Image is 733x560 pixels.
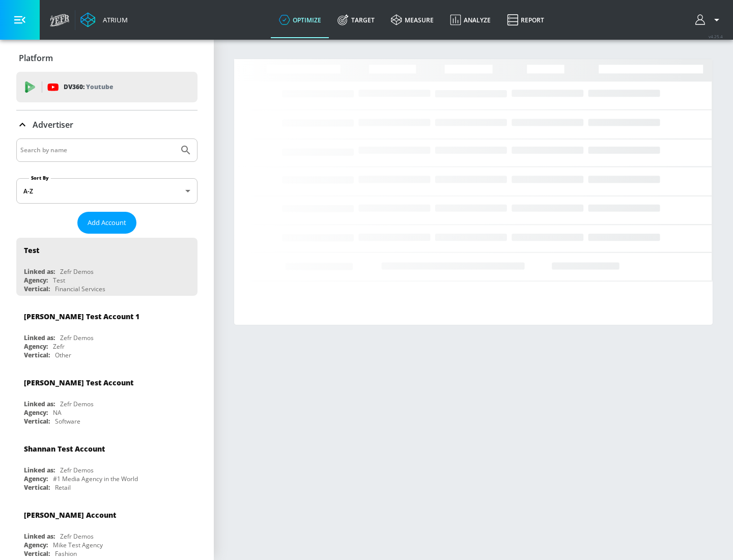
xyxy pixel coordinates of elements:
[24,267,55,276] div: Linked as:
[24,510,116,520] div: [PERSON_NAME] Account
[16,44,198,72] div: Platform
[60,267,94,276] div: Zefr Demos
[16,370,198,428] div: [PERSON_NAME] Test AccountLinked as:Zefr DemosAgency:NAVertical:Software
[88,217,126,229] span: Add Account
[24,342,48,351] div: Agency:
[53,276,65,285] div: Test
[53,474,138,483] div: #1 Media Agency in the World
[53,408,62,417] div: NA
[29,175,51,181] label: Sort By
[20,144,175,157] input: Search by name
[99,15,128,24] div: Atrium
[24,378,133,387] div: [PERSON_NAME] Test Account
[24,549,50,558] div: Vertical:
[33,119,73,130] p: Advertiser
[53,342,65,351] div: Zefr
[271,2,329,38] a: optimize
[77,212,136,234] button: Add Account
[16,304,198,362] div: [PERSON_NAME] Test Account 1Linked as:Zefr DemosAgency:ZefrVertical:Other
[24,400,55,408] div: Linked as:
[55,549,77,558] div: Fashion
[24,474,48,483] div: Agency:
[24,444,105,454] div: Shannan Test Account
[55,483,71,492] div: Retail
[24,417,50,426] div: Vertical:
[24,532,55,541] div: Linked as:
[24,333,55,342] div: Linked as:
[442,2,499,38] a: Analyze
[60,466,94,474] div: Zefr Demos
[53,541,103,549] div: Mike Test Agency
[24,541,48,549] div: Agency:
[60,400,94,408] div: Zefr Demos
[24,408,48,417] div: Agency:
[24,466,55,474] div: Linked as:
[16,72,198,102] div: DV360: Youtube
[55,285,105,293] div: Financial Services
[24,285,50,293] div: Vertical:
[64,81,113,93] p: DV360:
[24,312,139,321] div: [PERSON_NAME] Test Account 1
[16,110,198,139] div: Advertiser
[16,178,198,204] div: A-Z
[55,417,80,426] div: Software
[60,333,94,342] div: Zefr Demos
[24,483,50,492] div: Vertical:
[329,2,383,38] a: Target
[16,238,198,296] div: TestLinked as:Zefr DemosAgency:TestVertical:Financial Services
[16,436,198,494] div: Shannan Test AccountLinked as:Zefr DemosAgency:#1 Media Agency in the WorldVertical:Retail
[709,34,723,39] span: v 4.25.4
[55,351,71,359] div: Other
[499,2,552,38] a: Report
[86,81,113,92] p: Youtube
[19,52,53,64] p: Platform
[60,532,94,541] div: Zefr Demos
[24,276,48,285] div: Agency:
[24,245,39,255] div: Test
[80,12,128,27] a: Atrium
[24,351,50,359] div: Vertical:
[383,2,442,38] a: measure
